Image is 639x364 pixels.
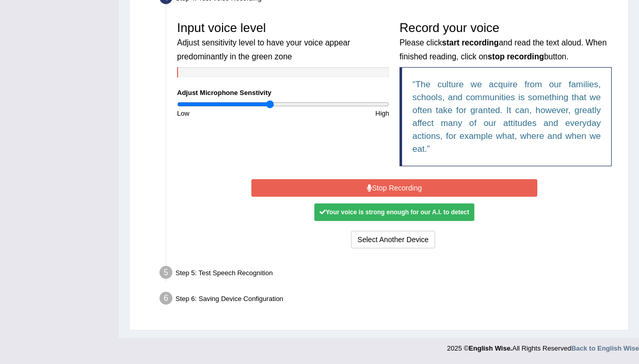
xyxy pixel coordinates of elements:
a: Back to English Wise [571,344,639,352]
label: Adjust Microphone Senstivity [177,88,271,98]
b: stop recording [488,52,544,61]
button: Stop Recording [251,179,538,197]
h3: Record your voice [400,21,612,62]
div: Step 5: Test Speech Recognition [155,263,624,286]
h3: Input voice level [177,21,389,62]
q: The culture we acquire from our families, schools, and communities is something that we often tak... [412,80,601,154]
small: Please click and read the text aloud. When finished reading, click on button. [400,38,606,60]
div: Step 6: Saving Device Configuration [155,289,624,311]
div: Your voice is strong enough for our A.I. to detect [314,203,474,221]
button: Select Another Device [351,231,436,248]
strong: English Wise. [469,344,512,352]
div: Low [172,108,283,118]
b: start recording [442,38,499,47]
div: High [283,108,395,118]
small: Adjust sensitivity level to have your voice appear predominantly in the green zone [177,38,350,60]
div: 2025 © All Rights Reserved [447,338,639,353]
